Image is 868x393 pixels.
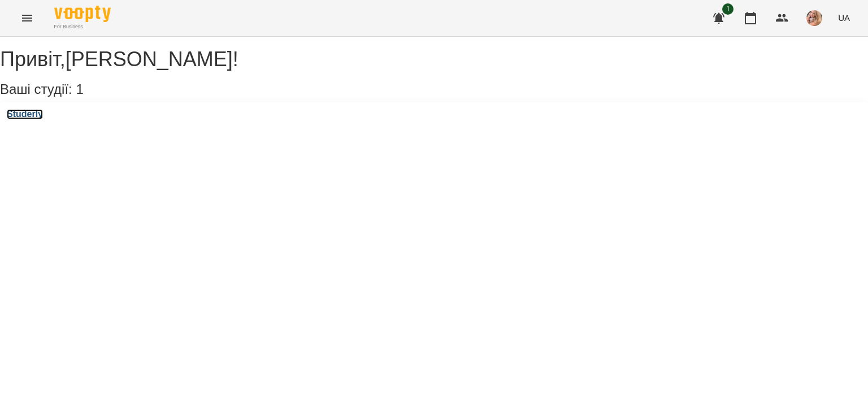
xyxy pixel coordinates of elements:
span: 1 [76,81,83,97]
img: Voopty Logo [54,6,111,22]
span: For Business [54,23,111,31]
button: Menu [14,5,41,32]
span: UA [838,12,850,24]
img: 9c4c51a4d42acbd288cc1c133c162c1f.jpg [806,10,822,26]
span: 1 [722,3,734,15]
a: Studerly [7,109,43,119]
button: UA [834,7,854,28]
